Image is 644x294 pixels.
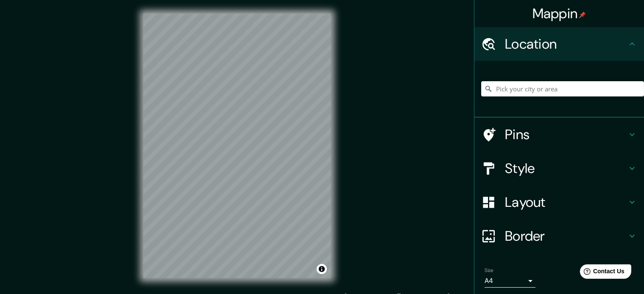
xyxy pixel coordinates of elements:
[485,274,535,288] div: A4
[579,11,586,18] img: pin-icon.png
[532,5,586,22] h4: Mappin
[481,81,644,96] input: Pick your city or area
[485,267,493,274] label: Size
[474,27,644,61] div: Location
[569,261,635,285] iframe: Help widget launcher
[474,219,644,253] div: Border
[474,151,644,185] div: Style
[505,194,627,211] h4: Layout
[505,160,627,177] h4: Style
[474,118,644,151] div: Pins
[505,228,627,245] h4: Border
[317,264,327,274] button: Toggle attribution
[474,185,644,219] div: Layout
[505,126,627,143] h4: Pins
[143,14,331,278] canvas: Map
[505,36,627,52] h4: Location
